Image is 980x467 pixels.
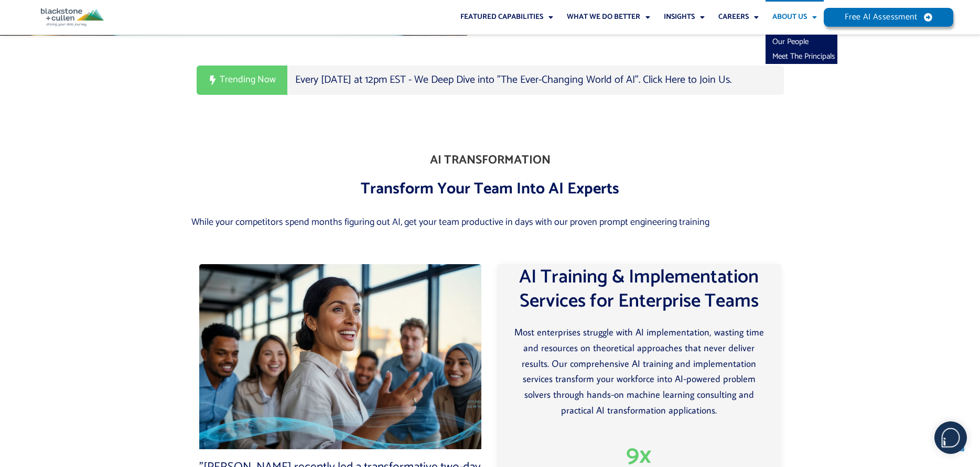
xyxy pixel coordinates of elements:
span: Free AI Assessment [845,13,917,21]
h2: AI TRANSFORMATION [197,153,784,168]
img: users%2F5SSOSaKfQqXq3cFEnIZRYMEs4ra2%2Fmedia%2Fimages%2F-Bulle%20blanche%20sans%20fond%20%2B%20ma... [935,422,966,453]
p: While your competitors spend months figuring out AI, get your team productive in days with our pr... [191,215,789,231]
a: Every [DATE] at 12pm EST - We Deep Dive into "The Ever-Changing World of AI". Click Here to Join Us. [295,71,731,89]
h3: Transform Your Team Into AI Experts [197,179,784,199]
ul: About Us [766,35,837,64]
a: Our People [766,35,837,49]
a: Meet The Principals [766,49,837,64]
span: Trending Now [220,72,276,88]
p: Most enterprises struggle with AI implementation, wasting time and resources on theoretical appro... [514,324,764,418]
a: Free AI Assessment [824,8,954,27]
img: AI Consulting Services Team [199,264,482,450]
div: 1 / 1 [295,73,750,87]
h2: AI Training & Implementation Services for Enterprise Teams [498,265,780,314]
